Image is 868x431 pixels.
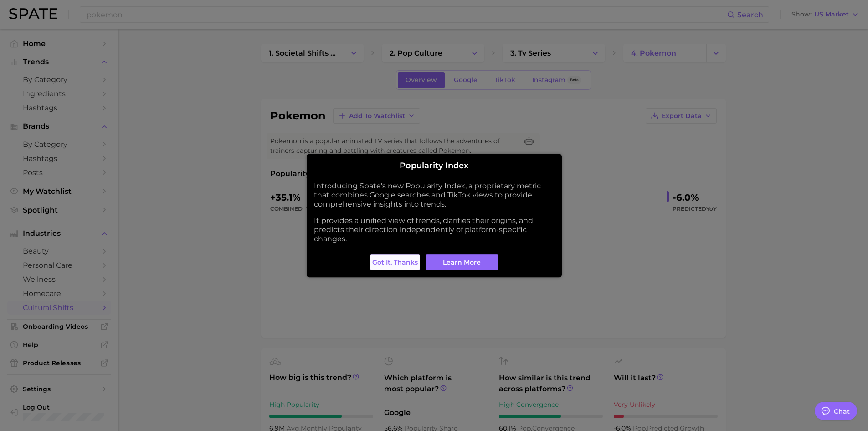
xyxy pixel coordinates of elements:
[426,254,498,270] a: Learn More
[443,259,481,266] span: Learn More
[372,259,418,266] span: Got it, thanks
[314,216,555,244] p: It provides a unified view of trends, clarifies their origins, and predicts their direction indep...
[314,161,555,171] h2: Popularity Index
[370,254,420,270] button: Got it, thanks
[314,182,555,209] p: Introducing Spate's new Popularity Index, a proprietary metric that combines Google searches and ...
